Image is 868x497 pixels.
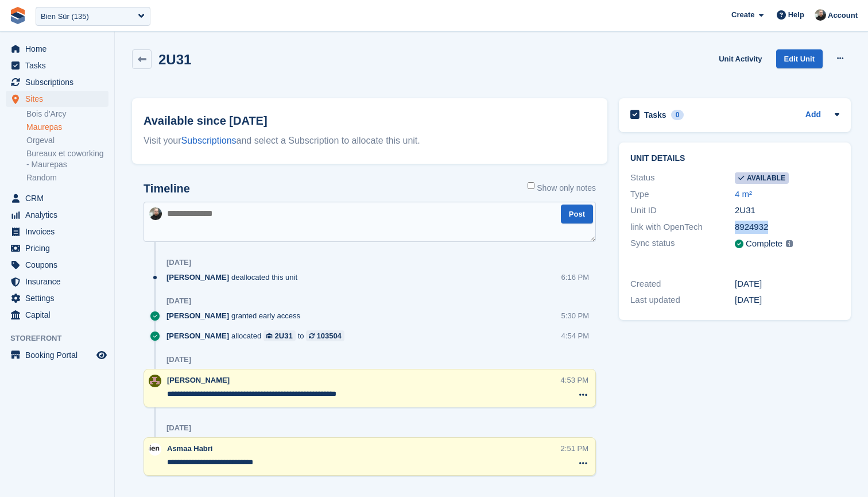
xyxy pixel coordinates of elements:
[263,330,296,341] a: 2U31
[630,237,735,251] div: Sync status
[275,330,293,341] div: 2U31
[714,49,766,68] a: Unit Activity
[25,57,94,74] span: Tasks
[630,188,735,201] div: Type
[6,290,108,306] a: menu
[26,172,108,183] a: Random
[735,221,839,234] div: 8924932
[6,207,108,223] a: menu
[166,272,303,283] div: deallocated this unit
[6,74,108,90] a: menu
[166,330,350,341] div: allocated to
[26,122,108,133] a: Maurepas
[25,240,94,256] span: Pricing
[630,278,735,291] div: Created
[25,307,94,323] span: Capital
[144,182,190,195] h2: Timeline
[6,224,108,240] a: menu
[25,74,94,90] span: Subscriptions
[144,112,596,129] h2: Available since [DATE]
[746,237,782,251] div: Complete
[167,376,230,384] span: [PERSON_NAME]
[6,273,108,290] a: menu
[25,273,94,290] span: Insurance
[25,190,94,206] span: CRM
[144,134,596,148] div: Visit your and select a Subscription to allocate this unit.
[6,240,108,256] a: menu
[735,204,839,217] div: 2U31
[561,205,593,224] button: Post
[149,207,162,220] img: Tom Huddleston
[158,52,191,67] h2: 2U31
[6,91,108,107] a: menu
[731,9,754,21] span: Create
[166,296,191,306] div: [DATE]
[630,294,735,307] div: Last updated
[735,294,839,307] div: [DATE]
[6,257,108,273] a: menu
[9,7,26,24] img: stora-icon-8386f47178a22dfd0bd8f6a31ec36ba5ce8667c1dd55bd0f319d3a0aa187defe.svg
[306,330,344,341] a: 103504
[25,290,94,306] span: Settings
[166,310,229,321] span: [PERSON_NAME]
[6,41,108,57] a: menu
[10,333,114,344] span: Storefront
[166,355,191,364] div: [DATE]
[41,11,89,22] div: Bien Sûr (135)
[671,110,684,120] div: 0
[828,10,858,21] span: Account
[166,423,191,433] div: [DATE]
[166,272,229,283] span: [PERSON_NAME]
[630,221,735,234] div: link with OpenTech
[6,190,108,206] a: menu
[561,330,589,341] div: 4:54 PM
[26,148,108,170] a: Bureaux et coworking - Maurepas
[815,9,826,21] img: Tom Huddleston
[25,41,94,57] span: Home
[95,348,108,362] a: Preview store
[630,204,735,217] div: Unit ID
[805,109,821,122] a: Add
[26,135,108,146] a: Orgeval
[26,109,108,120] a: Bois d'Arcy
[181,136,237,145] a: Subscriptions
[166,258,191,267] div: [DATE]
[561,310,589,321] div: 5:30 PM
[6,347,108,363] a: menu
[6,307,108,323] a: menu
[6,57,108,74] a: menu
[735,172,789,184] span: Available
[630,154,839,163] h2: Unit details
[25,347,94,363] span: Booking Portal
[149,443,161,456] img: Asmaa Habri
[788,9,804,21] span: Help
[528,182,534,189] input: Show only notes
[166,310,306,321] div: granted early access
[776,49,823,68] a: Edit Unit
[166,330,229,341] span: [PERSON_NAME]
[25,91,94,107] span: Sites
[561,443,588,454] div: 2:51 PM
[644,110,666,120] h2: Tasks
[528,182,596,194] label: Show only notes
[25,207,94,223] span: Analytics
[735,278,839,291] div: [DATE]
[561,272,589,283] div: 6:16 PM
[149,375,161,387] img: Matthieu Burnand
[630,171,735,184] div: Status
[25,224,94,240] span: Invoices
[561,375,588,386] div: 4:53 PM
[316,330,341,341] div: 103504
[735,189,752,199] a: 4 m²
[25,257,94,273] span: Coupons
[786,240,793,247] img: icon-info-grey-7440780725fd019a000dd9b08b2336e03edf1995a4989e88bcd33f0948082b44.svg
[167,444,212,453] span: Asmaa Habri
